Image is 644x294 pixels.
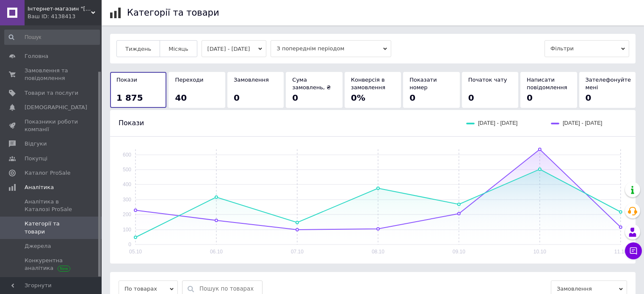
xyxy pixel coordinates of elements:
text: 08.10 [372,249,384,255]
span: [DEMOGRAPHIC_DATA] [25,104,87,111]
span: 0 [234,93,240,103]
span: Фільтри [544,40,629,57]
span: Покази [119,119,144,127]
h1: Категорії та товари [127,8,219,18]
span: Конкурентна аналітика [25,257,78,272]
text: 09.10 [453,249,465,255]
span: Початок чату [468,77,507,83]
span: Показники роботи компанії [25,118,78,133]
span: Показати номер [409,77,437,91]
span: 0 [292,93,298,103]
span: З попереднім періодом [271,40,391,57]
text: 07.10 [291,249,304,255]
span: Сума замовлень, ₴ [292,77,331,91]
text: 300 [123,197,131,203]
span: Конверсія в замовлення [351,77,385,91]
button: Тиждень [116,40,160,57]
span: 0% [351,93,365,103]
span: Покази [116,77,137,83]
span: Написати повідомлення [527,77,567,91]
span: Покупці [25,155,47,162]
span: Аналітика [25,184,54,191]
button: [DATE] - [DATE] [202,40,267,57]
span: Зателефонуйте мені [586,77,631,91]
span: Товари та послуги [25,89,78,97]
span: Джерела [25,242,51,250]
text: 500 [123,167,131,173]
text: 600 [123,152,131,158]
span: Замовлення [234,77,269,83]
span: Інтернет-магазин "Рибачок з Михайлівки" [28,5,91,13]
span: 0 [409,93,415,103]
text: 0 [128,242,131,247]
text: 10.10 [533,249,546,255]
text: 200 [123,212,131,217]
text: 11.10 [614,249,627,255]
text: 05.10 [129,249,142,255]
span: Аналітика в Каталозі ProSale [25,198,78,213]
text: 400 [123,181,131,187]
div: Ваш ID: 4138413 [28,13,102,20]
span: Тиждень [125,46,151,52]
input: Пошук [4,30,100,45]
span: 40 [175,93,187,103]
text: 100 [123,227,131,233]
span: Каталог ProSale [25,169,70,177]
span: Місяць [169,46,188,52]
button: Місяць [160,40,197,57]
span: 1 875 [116,93,143,103]
text: 06.10 [210,249,223,255]
span: Відгуки [25,140,47,148]
span: Замовлення та повідомлення [25,67,78,82]
button: Чат з покупцем [625,242,642,259]
span: 0 [527,93,533,103]
span: 0 [586,93,591,103]
span: Категорії та товари [25,220,78,235]
span: Головна [25,52,48,60]
span: 0 [468,93,474,103]
span: Переходи [175,77,203,83]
